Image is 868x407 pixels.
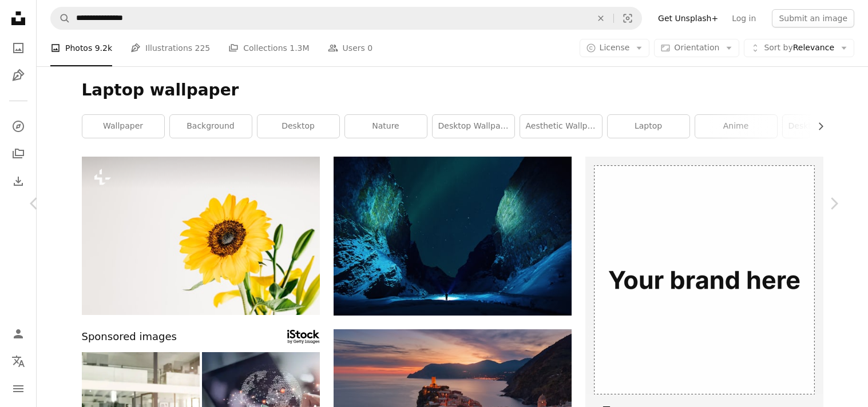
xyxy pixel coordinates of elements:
[608,115,689,138] a: laptop
[82,329,177,345] span: Sponsored images
[783,115,865,138] a: desktop background
[82,157,320,315] img: a yellow sunflower in a clear vase
[588,7,613,29] button: Clear
[7,115,30,138] a: Explore
[82,230,320,241] a: a yellow sunflower in a clear vase
[82,115,164,138] a: wallpaper
[7,350,30,373] button: Language
[725,9,763,27] a: Log in
[7,64,30,87] a: Illustrations
[799,149,868,258] a: Next
[654,39,739,57] button: Orientation
[7,37,30,59] a: Photos
[195,42,211,54] span: 225
[651,9,725,27] a: Get Unsplash+
[7,322,30,345] a: Log in / Sign up
[433,115,514,138] a: desktop wallpaper
[367,42,372,54] span: 0
[764,42,834,54] span: Relevance
[585,157,823,394] img: file-1635990775102-c9800842e1cdimage
[328,30,373,66] a: Users 0
[345,115,427,138] a: nature
[334,230,572,241] a: northern lights
[7,142,30,165] a: Collections
[810,115,823,138] button: scroll list to the right
[764,43,792,52] span: Sort by
[614,7,641,29] button: Visual search
[170,115,252,138] a: background
[290,42,309,54] span: 1.3M
[772,9,854,27] button: Submit an image
[50,7,642,30] form: Find visuals sitewide
[600,43,630,52] span: License
[7,377,30,400] button: Menu
[334,157,572,316] img: northern lights
[695,115,777,138] a: anime
[51,7,70,29] button: Search Unsplash
[520,115,602,138] a: aesthetic wallpaper
[674,43,719,52] span: Orientation
[257,115,339,138] a: desktop
[744,39,854,57] button: Sort byRelevance
[580,39,650,57] button: License
[82,80,823,101] h1: Laptop wallpaper
[130,30,210,66] a: Illustrations 225
[228,30,309,66] a: Collections 1.3M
